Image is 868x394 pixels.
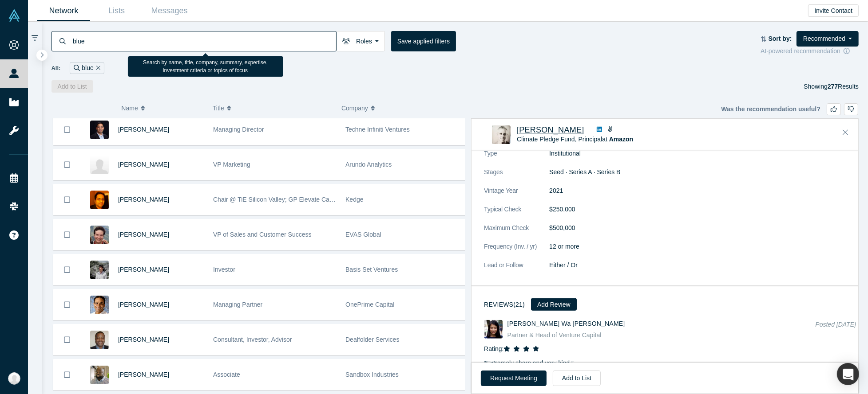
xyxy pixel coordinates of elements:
button: Recommended [797,31,859,47]
dd: 2021 [549,186,856,195]
img: Jerome Beard's Profile Image [90,331,109,349]
dd: Seed · Series A · Series B [549,168,856,177]
span: [PERSON_NAME] [118,266,169,273]
span: VP of Sales and Customer Success [213,231,312,238]
img: Tunde Oshinowo's Profile Image [90,366,109,384]
dd: $250,000 [549,205,856,214]
a: [PERSON_NAME] [118,371,169,378]
div: Was the recommendation useful? [721,103,858,115]
img: Amitav Misra's Profile Image [90,156,109,174]
span: Consultant, Investor, Advisor [213,336,292,343]
p: “ Extremely sharp and very kind. ” [484,354,751,368]
dt: Stages [484,168,549,186]
img: Raj Gollamudi's Profile Image [90,296,109,314]
dt: Frequency (Inv. / yr) [484,242,549,261]
span: OnePrime Capital [345,301,395,308]
span: All: [52,64,61,73]
a: [PERSON_NAME] [118,231,169,238]
button: Close [839,125,852,140]
span: EVAS Global [345,231,381,238]
img: Nick Ellis's Profile Image [492,125,511,144]
img: Kumar Sripadam's Profile Image [90,191,109,209]
span: Name [121,99,138,117]
button: Bookmark [53,114,81,145]
span: Associate [213,371,240,378]
button: Add Review [531,298,577,311]
a: Amazon [609,136,633,143]
span: Techne Infiniti Ventures [345,126,410,133]
span: Climate Pledge Fund, Principal at [517,136,633,143]
dd: 12 or more [549,242,856,251]
button: Add to List [52,80,93,93]
div: Partner & Head of Venture Capital [507,331,805,340]
div: Showing [804,80,859,93]
img: Tomokazu Toyoumi's Account [8,372,20,385]
button: Request Meeting [481,371,547,386]
a: [PERSON_NAME] [118,126,169,133]
strong: 277 [828,83,838,90]
a: [PERSON_NAME] [118,196,169,203]
button: Company [341,99,461,117]
button: Bookmark [53,149,81,180]
button: Bookmark [53,359,81,390]
span: Dealfolder Services [345,336,399,343]
button: Add to List [553,371,601,386]
button: Bookmark [53,324,81,355]
img: Fong Wa Chung [484,320,503,339]
button: Name [121,99,203,117]
dt: Vintage Year [484,186,549,205]
span: Managing Director [213,126,264,133]
span: Rating: [484,345,503,352]
a: [PERSON_NAME] [517,125,584,134]
img: Deepak Gupta's Profile Image [90,121,109,139]
a: [PERSON_NAME] [118,301,169,308]
div: blue [70,62,104,74]
button: Invite Contact [808,4,859,17]
img: John Mannes's Profile Image [90,261,109,279]
span: Company [341,99,368,117]
span: VP Marketing [213,161,250,168]
a: Messages [143,0,196,21]
dt: Type [484,149,549,168]
dt: Maximum Check [484,223,549,242]
button: Title [213,99,332,117]
a: Network [37,0,90,21]
dt: Lead or Follow [484,261,549,279]
a: [PERSON_NAME] Wa [PERSON_NAME] [507,320,625,327]
button: Bookmark [53,254,81,285]
span: Chair @ TiE Silicon Valley; GP Elevate Capital [213,196,341,203]
button: Save applied filters [391,31,456,51]
img: Armando Mann's Profile Image [90,226,109,244]
span: Basis Set Ventures [345,266,398,273]
button: Remove Filter [94,63,100,73]
div: Posted [DATE] [815,320,856,340]
span: Sandbox Industries [345,371,399,378]
button: Bookmark [53,289,81,320]
a: Lists [90,0,143,21]
input: Search by name, title, company, summary, expertise, investment criteria or topics of focus [72,31,336,51]
strong: Sort by: [769,35,792,42]
button: Bookmark [53,184,81,215]
dd: $500,000 [549,223,856,233]
a: [PERSON_NAME] [118,161,169,168]
span: Title [213,99,224,117]
dd: Institutional [549,149,856,158]
span: Investor [213,266,235,273]
dd: Either / Or [549,261,856,270]
span: Arundo Analytics [345,161,392,168]
button: Bookmark [53,219,81,250]
a: [PERSON_NAME] [118,336,169,343]
button: Roles [336,31,385,51]
img: Alchemist Vault Logo [8,9,20,22]
span: Results [828,83,859,90]
span: Kedge [345,196,363,203]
